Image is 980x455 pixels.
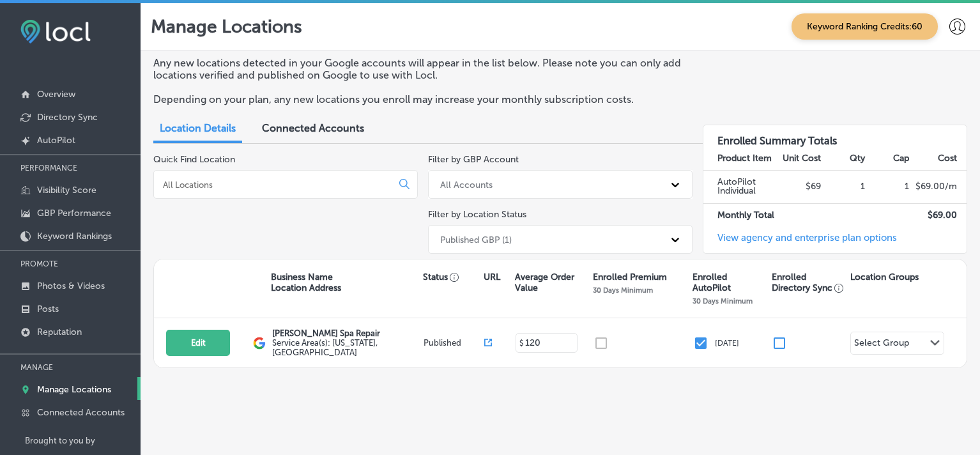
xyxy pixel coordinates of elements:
[272,338,378,357] span: Oregon, USA
[25,436,141,445] p: Brought to you by
[440,179,493,190] div: All Accounts
[428,209,526,220] label: Filter by Location Status
[593,272,667,282] p: Enrolled Premium
[37,407,125,418] p: Connected Accounts
[519,339,524,348] p: $
[37,231,112,242] p: Keyword Rankings
[153,93,682,105] p: Depending on your plan, any new locations you enroll may increase your monthly subscription costs.
[37,327,82,337] p: Reputation
[271,272,341,293] p: Business Name Location Address
[166,330,230,356] button: Edit
[160,122,236,134] span: Location Details
[37,112,98,123] p: Directory Sync
[151,16,302,37] p: Manage Locations
[153,57,682,81] p: Any new locations detected in your Google accounts will appear in the list below. Please note you...
[37,89,75,100] p: Overview
[703,171,777,203] td: AutoPilot Individual
[593,286,653,295] p: 30 Days Minimum
[854,337,909,352] div: Select Group
[850,272,919,282] p: Location Groups
[792,13,938,40] span: Keyword Ranking Credits: 60
[715,339,739,348] p: [DATE]
[253,337,266,350] img: logo
[37,135,75,146] p: AutoPilot
[37,208,111,219] p: GBP Performance
[484,272,500,282] p: URL
[777,147,821,171] th: Unit Cost
[866,147,910,171] th: Cap
[910,147,967,171] th: Cost
[162,179,389,190] input: All Locations
[37,304,59,314] p: Posts
[37,185,96,196] p: Visibility Score
[272,328,420,338] p: [PERSON_NAME] Spa Repair
[703,232,897,253] a: View agency and enterprise plan options
[777,171,821,203] td: $69
[37,281,105,291] p: Photos & Videos
[717,153,772,164] strong: Product Item
[428,154,519,165] label: Filter by GBP Account
[703,125,967,147] h3: Enrolled Summary Totals
[440,234,512,245] div: Published GBP (1)
[20,20,91,43] img: fda3e92497d09a02dc62c9cd864e3231.png
[866,171,910,203] td: 1
[693,297,753,305] p: 30 Days Minimum
[423,272,484,282] p: Status
[37,384,111,395] p: Manage Locations
[772,272,844,293] p: Enrolled Directory Sync
[822,171,866,203] td: 1
[153,154,235,165] label: Quick Find Location
[424,338,484,348] p: Published
[910,203,967,227] td: $ 69.00
[515,272,586,293] p: Average Order Value
[703,203,777,227] td: Monthly Total
[693,272,765,293] p: Enrolled AutoPilot
[910,171,967,203] td: $ 69.00 /m
[822,147,866,171] th: Qty
[262,122,364,134] span: Connected Accounts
